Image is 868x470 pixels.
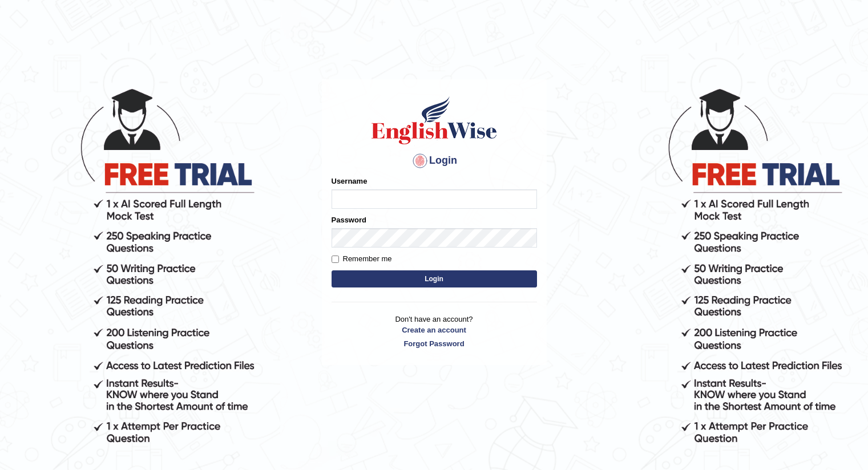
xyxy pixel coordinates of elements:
p: Don't have an account? [332,314,537,349]
a: Forgot Password [332,338,537,349]
label: Remember me [332,253,392,265]
input: Remember me [332,256,339,263]
label: Username [332,176,368,187]
a: Create an account [332,325,537,335]
h4: Login [332,152,537,170]
button: Login [332,270,537,287]
label: Password [332,214,366,225]
img: Logo of English Wise sign in for intelligent practice with AI [369,95,499,146]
